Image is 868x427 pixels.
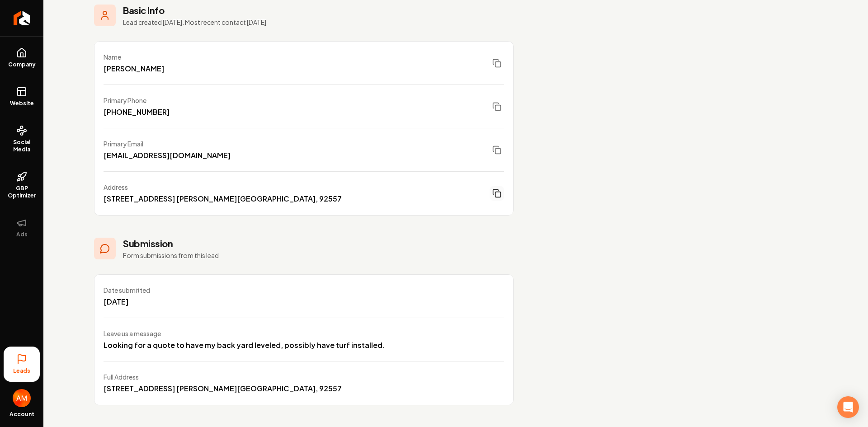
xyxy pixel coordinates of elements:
[4,210,40,245] button: Ads
[123,18,514,27] p: Lead created [DATE]. Most recent contact [DATE]
[104,372,342,381] div: Full Address
[14,11,30,25] img: Rebolt Logo
[123,251,219,260] p: Form submissions from this lead
[104,340,385,351] div: Looking for a quote to have my back yard leveled, possibly have turf installed.
[123,4,514,17] h3: Basic Info
[9,411,34,418] span: Account
[4,40,40,75] a: Company
[104,383,342,394] div: [STREET_ADDRESS] [PERSON_NAME][GEOGRAPHIC_DATA], 92557
[104,193,342,204] div: [STREET_ADDRESS] [PERSON_NAME][GEOGRAPHIC_DATA], 92557
[13,385,31,407] button: Open user button
[104,150,231,161] div: [EMAIL_ADDRESS][DOMAIN_NAME]
[837,396,859,418] div: Open Intercom Messenger
[4,164,40,206] a: GBP Optimizer
[123,237,219,250] h3: Submission
[4,79,40,114] a: Website
[104,96,170,105] div: Primary Phone
[104,329,385,338] div: Leave us a message
[104,63,164,74] div: [PERSON_NAME]
[104,296,150,307] div: [DATE]
[104,107,170,117] div: [PHONE_NUMBER]
[104,52,164,61] div: Name
[13,389,31,407] img: Aidan Martinez
[6,100,38,107] span: Website
[13,231,31,238] span: Ads
[13,367,30,375] span: Leads
[4,139,40,153] span: Social Media
[4,118,40,160] a: Social Media
[4,185,40,199] span: GBP Optimizer
[5,61,39,68] span: Company
[104,286,150,295] div: Date submitted
[104,183,342,192] div: Address
[104,139,231,148] div: Primary Email
[4,347,40,382] a: Leads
